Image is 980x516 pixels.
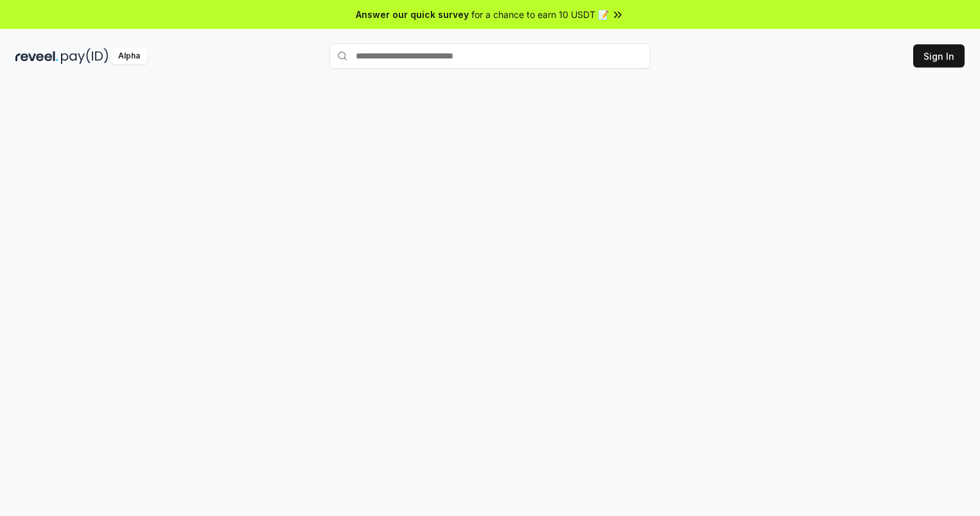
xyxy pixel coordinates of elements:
button: Sign In [913,44,965,67]
img: reveel_dark [15,48,58,64]
img: pay_id [61,48,109,64]
span: Answer our quick survey [356,8,469,21]
div: Alpha [111,48,147,64]
span: for a chance to earn 10 USDT 📝 [471,8,609,21]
